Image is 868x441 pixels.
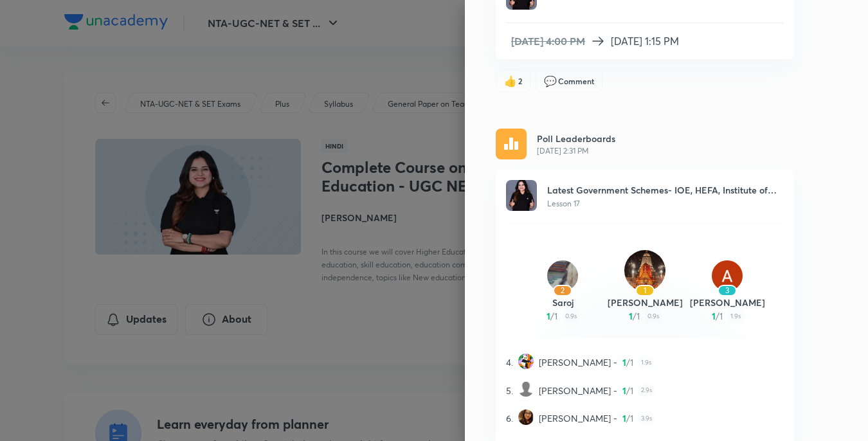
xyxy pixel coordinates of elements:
[637,309,640,323] span: 1
[630,411,633,425] span: 1
[547,183,784,197] p: Latest Government Schemes- IOE, HEFA, Institute of National Importance and NIRF
[518,75,522,87] span: 2
[626,384,630,397] span: /
[539,384,617,397] span: [PERSON_NAME] -
[506,411,513,425] span: 6.
[521,296,604,309] p: Saroj
[728,309,743,323] span: 1.9s
[550,309,554,323] span: /
[622,384,626,397] span: 1
[544,75,557,87] span: comment
[630,355,633,369] span: 1
[638,411,655,425] span: 3.9s
[604,296,686,309] p: [PERSON_NAME]
[645,309,662,323] span: 0.9s
[633,309,637,323] span: /
[518,354,534,369] img: Avatar
[611,33,679,49] span: [DATE] 1:15 PM
[626,355,630,369] span: /
[504,75,517,87] span: like
[638,355,654,369] span: 1.9s
[558,75,594,87] span: Comment
[547,199,580,208] span: Lesson 17
[712,309,716,323] span: 1
[686,296,768,309] p: [PERSON_NAME]
[622,355,626,369] span: 1
[716,309,719,323] span: /
[622,411,626,425] span: 1
[537,132,615,145] p: Poll Leaderboards
[496,129,527,159] img: rescheduled
[554,309,557,323] span: 1
[638,384,655,397] span: 2.9s
[626,411,630,425] span: /
[539,411,617,425] span: [PERSON_NAME] -
[518,410,534,425] img: Avatar
[629,309,633,323] span: 1
[506,355,513,369] span: 4.
[506,180,537,211] img: Avatar
[719,309,723,323] span: 1
[635,285,655,296] div: 1
[547,260,578,291] img: Avatar
[539,355,617,369] span: [PERSON_NAME] -
[537,145,615,157] span: [DATE] 2:31 PM
[630,384,633,397] span: 1
[506,384,513,397] span: 5.
[563,309,579,323] span: 0.9s
[718,285,737,296] div: 3
[547,309,550,323] span: 1
[624,250,665,291] img: Avatar
[511,33,585,49] span: [DATE] 4:00 PM
[518,381,534,397] img: Avatar
[712,260,743,291] img: Avatar
[553,285,572,296] div: 2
